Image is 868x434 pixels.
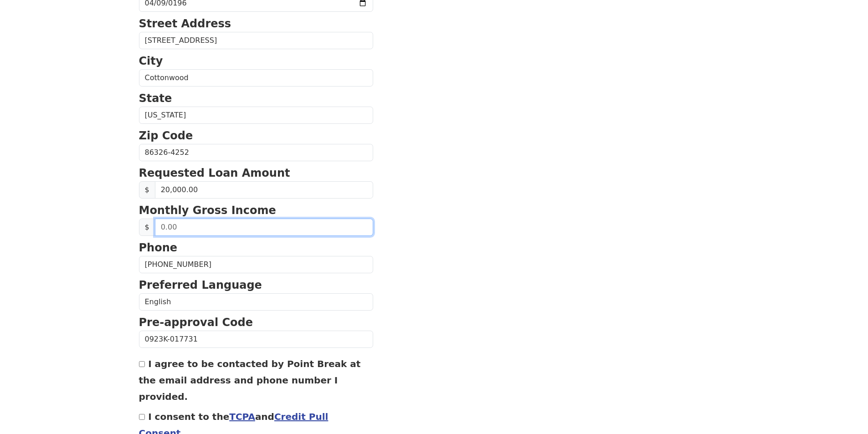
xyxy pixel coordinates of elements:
[139,129,193,142] strong: Zip Code
[155,219,373,236] input: 0.00
[229,411,255,422] a: TCPA
[139,219,155,236] span: $
[139,241,178,254] strong: Phone
[139,279,262,291] strong: Preferred Language
[139,92,172,105] strong: State
[139,358,361,402] label: I agree to be contacted by Point Break at the email address and phone number I provided.
[139,55,163,67] strong: City
[139,316,253,329] strong: Pre-approval Code
[139,331,373,348] input: Pre-approval Code
[139,181,155,199] span: $
[139,256,373,273] input: Phone
[139,32,373,49] input: Street Address
[155,181,373,199] input: Requested Loan Amount
[139,202,373,219] p: Monthly Gross Income
[139,69,373,87] input: City
[139,17,231,30] strong: Street Address
[139,144,373,161] input: Zip Code
[139,167,290,179] strong: Requested Loan Amount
